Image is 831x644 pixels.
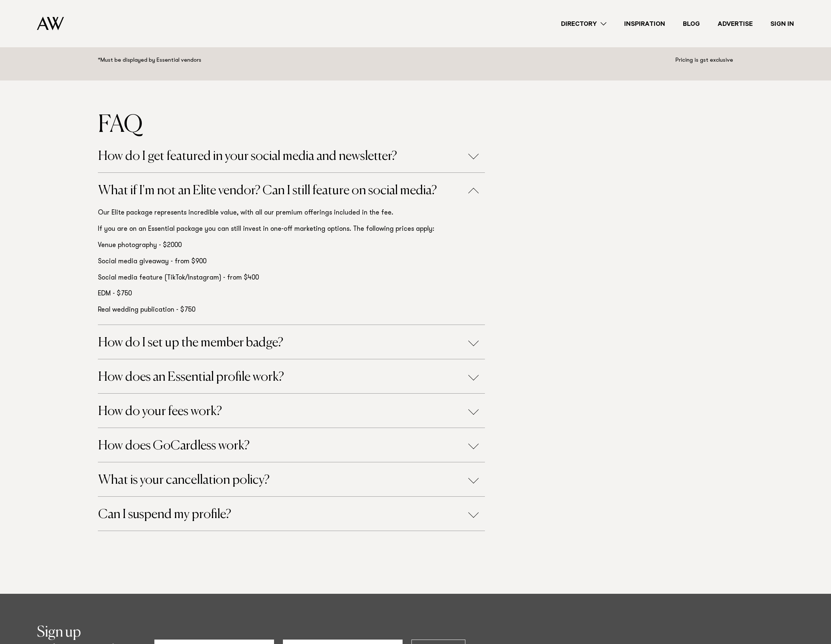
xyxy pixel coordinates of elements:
[98,405,485,418] h4: How do your fees work?
[98,275,259,281] span: Social media feature (TikTok/Instagram) - from $400
[98,242,182,249] span: Venue photography - $2000
[98,258,206,265] span: Social media giveaway - from $900
[98,112,733,138] h3: FAQ
[98,336,485,349] h4: How do I set up the member badge?
[674,19,709,29] a: Blog
[98,307,195,314] span: Real wedding publication - $750
[676,57,733,63] small: Pricing is gst exclusive
[98,184,485,197] h4: What if I'm not an Elite vendor? Can I still feature on social media?
[762,19,803,29] a: Sign In
[37,17,64,30] img: Auckland Weddings Logo
[98,57,201,63] small: *Must be displayed by Essential vendors
[98,150,485,163] h4: How do I get featured in your social media and newsletter?
[98,405,485,418] button: How do your fees work?
[98,291,132,297] span: EDM - $750
[98,473,485,487] button: What is your cancellation policy?
[98,370,485,384] button: How does an Essential profile work?
[98,336,485,350] button: How do I set up the member badge?
[98,225,485,235] p: If you are on an Essential package you can still invest in one-off marketing options. The followi...
[98,371,485,384] h4: How does an Essential profile work?
[98,439,485,452] h4: How does GoCardless work?
[98,184,485,198] button: What if I'm not an Elite vendor? Can I still feature on social media?
[98,439,485,453] button: How does GoCardless work?
[37,625,81,640] span: Sign up
[98,508,485,521] button: Can I suspend my profile?
[552,19,615,29] a: Directory
[615,19,674,29] a: Inspiration
[98,508,485,521] h4: Can I suspend my profile?
[709,19,762,29] a: Advertise
[98,150,485,163] button: How do I get featured in your social media and newsletter?
[98,208,485,219] p: Our Elite package represents incredible value, with all our premium offerings included in the fee.
[98,474,485,487] h4: What is your cancellation policy?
